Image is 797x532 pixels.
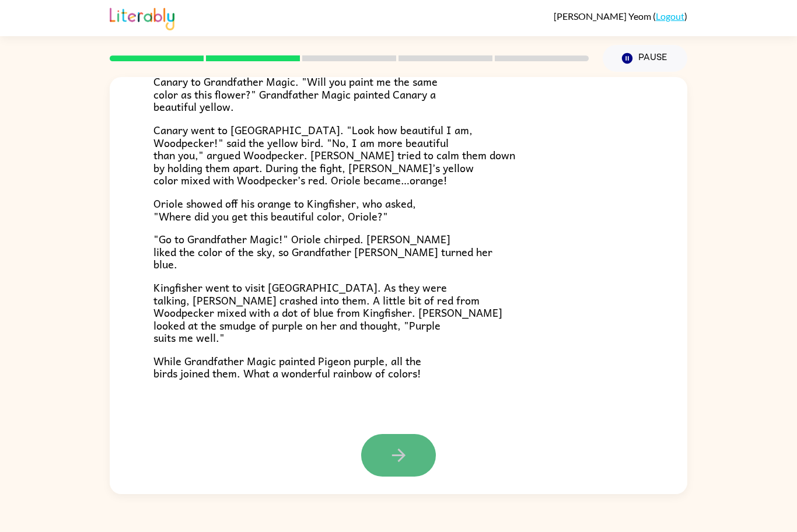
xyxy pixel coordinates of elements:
a: Logout [656,10,684,22]
span: Canary went to [GEOGRAPHIC_DATA]. "Look how beautiful I am, Woodpecker!" said the yellow bird. "N... [153,121,515,188]
span: [PERSON_NAME] Yeom [554,10,653,22]
button: Pause [603,45,687,72]
span: Canary admired Woodpecker’s new color. She wanted to look beautiful, too. "This is my favorite fl... [153,48,438,115]
span: Oriole showed off his orange to Kingfisher, who asked, "Where did you get this beautiful color, O... [153,195,416,225]
div: ( ) [554,10,687,22]
img: Literably [110,5,174,30]
span: While Grandfather Magic painted Pigeon purple, all the birds joined them. What a wonderful rainbo... [153,352,421,382]
span: Kingfisher went to visit [GEOGRAPHIC_DATA]. As they were talking, [PERSON_NAME] crashed into them... [153,279,502,346]
span: "Go to Grandfather Magic!" Oriole chirped. [PERSON_NAME] liked the color of the sky, so Grandfath... [153,230,492,272]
